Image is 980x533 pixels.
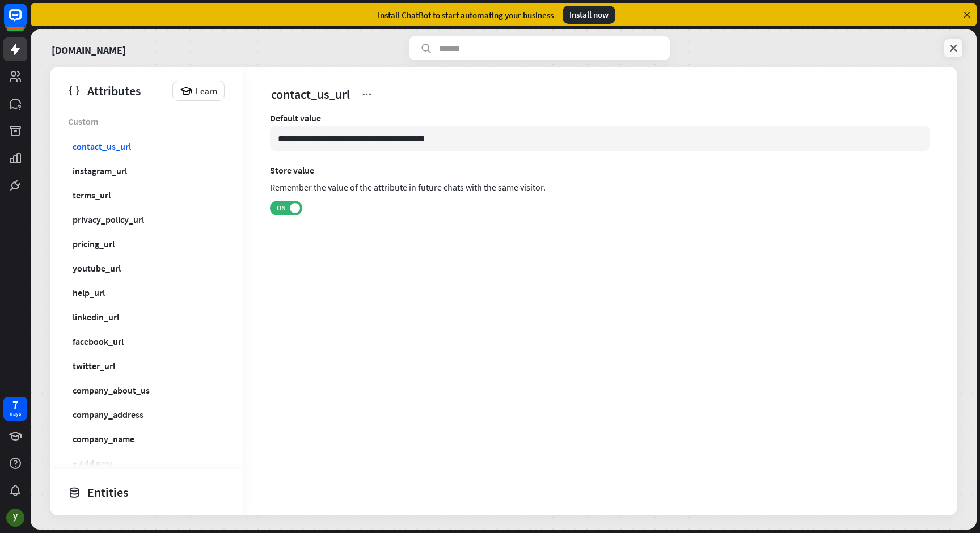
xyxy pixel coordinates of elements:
[378,10,554,20] div: Install ChatBot to start automating your business
[68,483,219,502] div: Entities
[66,184,222,206] a: terms_url
[66,159,222,181] a: instagram_url
[66,403,222,425] a: company_address
[52,36,126,60] a: [DOMAIN_NAME]
[66,135,222,157] a: contact_us_url
[66,281,222,303] a: help_url
[73,336,124,347] div: facebook_url
[73,384,150,396] div: company_about_us
[66,379,222,401] a: company_about_us
[196,86,217,96] span: Learn
[66,208,222,230] a: privacy_policy_url
[73,263,121,274] div: youtube_url
[270,178,930,198] div: Remember the value of the attribute in future chats with the same visitor.
[73,214,144,225] div: privacy_policy_url
[12,400,18,410] div: 7
[73,287,105,298] div: help_url
[66,330,222,352] a: facebook_url
[10,410,21,418] div: days
[272,204,290,213] span: ON
[563,6,615,24] div: Install now
[66,306,222,328] a: linkedin_url
[66,232,222,255] a: pricing_url
[66,257,222,279] a: youtube_url
[9,5,43,39] button: Open LiveChat chat widget
[73,409,143,420] div: company_address
[270,85,351,103] span: contact_us_url
[68,81,167,100] div: Attributes
[73,189,111,201] div: terms_url
[73,311,119,323] div: linkedin_url
[66,354,222,377] a: twitter_url
[68,110,225,133] span: Custom
[73,165,127,176] div: instagram_url
[73,458,112,469] div: + Add new
[3,397,27,421] a: 7 days
[270,112,930,124] div: Default value
[73,141,131,152] div: contact_us_url
[270,164,930,176] label: Store value
[66,428,222,450] a: company_name
[73,238,115,249] div: pricing_url
[73,360,115,371] div: twitter_url
[73,433,134,445] div: company_name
